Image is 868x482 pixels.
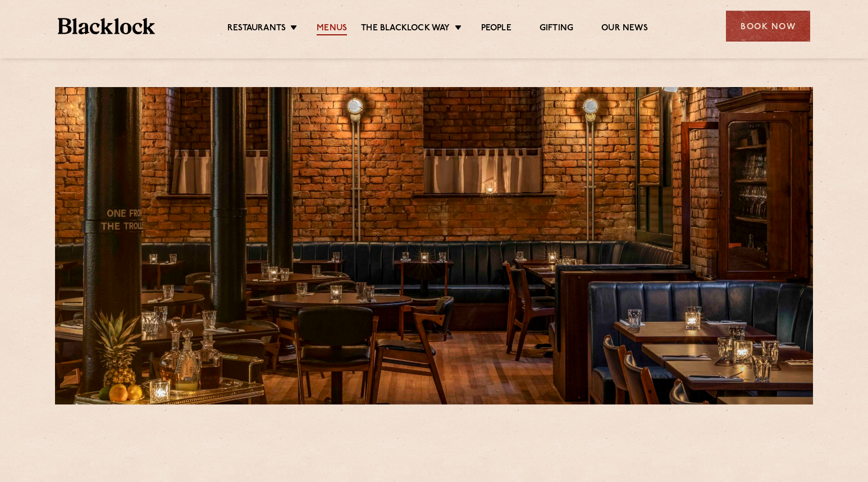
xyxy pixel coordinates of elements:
a: Restaurants [227,23,286,35]
div: Book Now [726,11,810,42]
a: The Blacklock Way [361,23,450,35]
a: Menus [317,23,347,35]
img: BL_Textured_Logo-footer-cropped.svg [58,18,155,34]
a: People [481,23,511,35]
a: Our News [601,23,648,35]
a: Gifting [540,23,573,35]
